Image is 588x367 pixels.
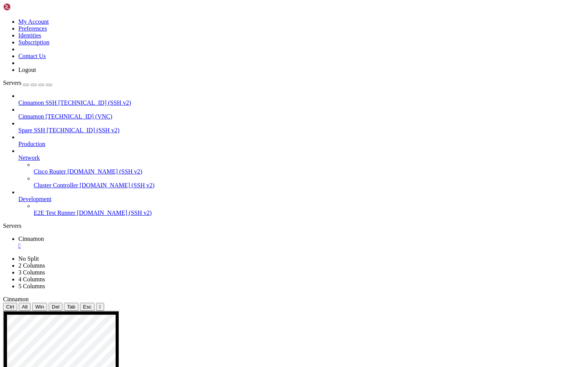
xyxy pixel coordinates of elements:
span: Ctrl [6,304,14,310]
span: Network [18,154,40,161]
span: Win [35,304,44,310]
div: Servers [3,222,585,229]
span: [TECHNICAL_ID] (VNC) [46,113,113,120]
li: Network [18,148,585,189]
span: E2E Test Runner [34,209,75,216]
span: Spare SSH [18,127,45,133]
span: [DOMAIN_NAME] (SSH v2) [77,209,152,216]
span: [DOMAIN_NAME] (SSH v2) [67,168,142,175]
button: Ctrl [3,303,17,311]
span: [DOMAIN_NAME] (SSH v2) [80,182,155,188]
span: Development [18,196,51,202]
a: Cluster Controller [DOMAIN_NAME] (SSH v2) [34,182,585,189]
span: Cisco Router [34,168,66,175]
button: Win [32,303,47,311]
span: Cluster Controller [34,182,78,188]
a: My Account [18,18,49,25]
a: Spare SSH [TECHNICAL_ID] (SSH v2) [18,127,585,134]
span: Cinnamon [18,113,44,120]
li: Development [18,189,585,216]
a: Servers [3,80,52,86]
a: Identities [18,32,41,39]
a: 4 Columns [18,276,45,283]
span: Servers [3,80,21,86]
button: Esc [80,303,95,311]
span: Cinnamon [3,296,29,302]
button:  [96,303,104,311]
li: Spare SSH [TECHNICAL_ID] (SSH v2) [18,120,585,134]
div:  [99,304,101,310]
button: Tab [64,303,78,311]
span: [TECHNICAL_ID] (SSH v2) [58,99,131,106]
a:  [18,242,585,249]
li: Production [18,134,585,148]
a: Production [18,141,585,148]
a: Logout [18,67,36,73]
a: Contact Us [18,53,46,59]
li: Cluster Controller [DOMAIN_NAME] (SSH v2) [34,175,585,189]
a: Cinnamon SSH [TECHNICAL_ID] (SSH v2) [18,99,585,106]
a: Cisco Router [DOMAIN_NAME] (SSH v2) [34,168,585,175]
span: Tab [67,304,75,310]
a: Cinnamon [18,235,585,249]
a: 3 Columns [18,269,45,276]
span: Production [18,141,45,147]
span: Alt [22,304,28,310]
span: Cinnamon [18,235,44,242]
a: Subscription [18,39,49,45]
span: Del [52,304,59,310]
span: Esc [83,304,91,310]
span: Cinnamon SSH [18,99,57,106]
li: Cinnamon [TECHNICAL_ID] (VNC) [18,106,585,120]
a: Preferences [18,25,47,32]
a: No Split [18,255,39,262]
img: Shellngn [3,3,47,11]
a: E2E Test Runner [DOMAIN_NAME] (SSH v2) [34,209,585,216]
button: Alt [19,303,31,311]
li: E2E Test Runner [DOMAIN_NAME] (SSH v2) [34,203,585,216]
li: Cisco Router [DOMAIN_NAME] (SSH v2) [34,161,585,175]
button: Del [49,303,62,311]
a: Network [18,154,585,161]
a: 5 Columns [18,283,45,289]
a: Development [18,196,585,203]
a: Cinnamon [TECHNICAL_ID] (VNC) [18,113,585,120]
a: 2 Columns [18,262,45,269]
span: [TECHNICAL_ID] (SSH v2) [47,127,119,133]
li: Cinnamon SSH [TECHNICAL_ID] (SSH v2) [18,93,585,106]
